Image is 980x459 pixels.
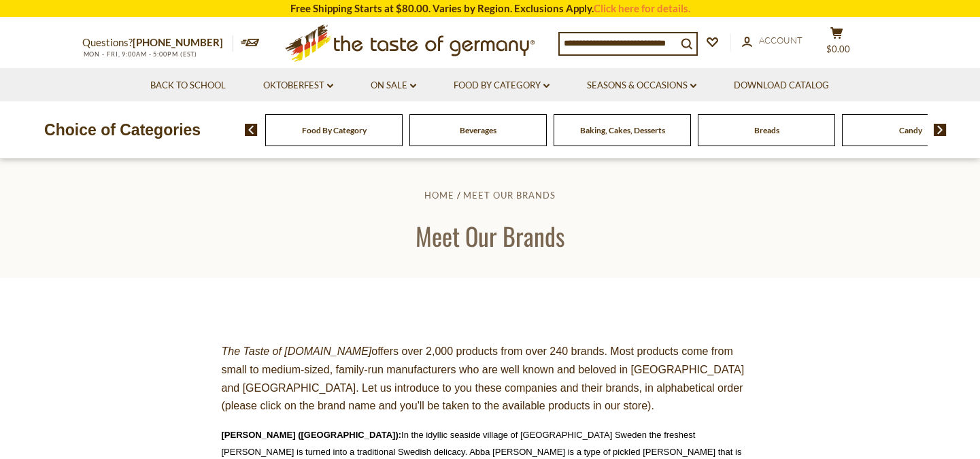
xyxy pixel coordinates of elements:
a: Baking, Cakes, Desserts [580,125,665,135]
a: : [399,430,401,440]
a: Home [424,190,454,201]
img: next arrow [934,124,947,136]
a: Food By Category [454,78,550,93]
a: Beverages [460,125,496,135]
a: [PERSON_NAME] ([GEOGRAPHIC_DATA]) [222,430,399,440]
span: offers over 2,000 products from over 240 brands. Most products come from small to medium-sized, f... [222,345,745,411]
a: Download Catalog [734,78,829,93]
a: On Sale [371,78,416,93]
a: Candy [899,125,922,135]
a: Account [742,33,802,48]
span: MON - FRI, 9:00AM - 5:00PM (EST) [82,50,198,58]
a: Meet Our Brands [463,190,556,201]
span: Account [759,35,802,46]
a: Click here for details. [594,2,690,14]
p: Questions? [82,34,233,52]
a: Breads [754,125,779,135]
a: Oktoberfest [263,78,333,93]
a: Food By Category [302,125,367,135]
em: The Taste of [DOMAIN_NAME] [222,345,372,357]
a: Back to School [150,78,226,93]
button: $0.00 [817,27,858,61]
span: $0.00 [826,44,850,54]
h1: Meet Our Brands [42,220,938,251]
a: Seasons & Occasions [587,78,696,93]
a: [PHONE_NUMBER] [133,36,223,48]
img: previous arrow [245,124,258,136]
